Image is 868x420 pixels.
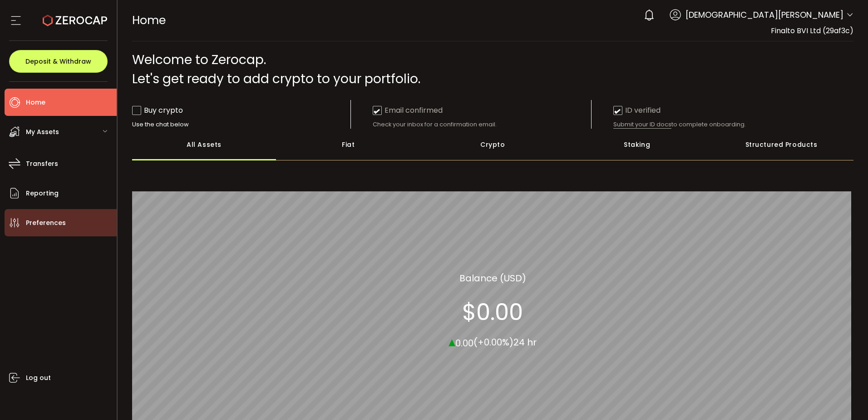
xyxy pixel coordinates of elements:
div: Email confirmed [373,105,443,116]
span: Deposit & Withdraw [25,58,91,65]
section: Balance (USD) [459,271,526,285]
span: Submit your ID docs [613,120,671,129]
span: Finalto BVI Ltd (29af3c) [771,25,853,36]
span: Log out [26,371,51,385]
div: Use the chat below [132,120,351,129]
button: Deposit & Withdraw [9,50,108,73]
span: Home [26,96,45,109]
span: (+0.00%) [473,336,513,349]
iframe: Chat Widget [823,376,868,420]
span: Transfers [26,157,58,170]
span: Preferences [26,216,66,230]
span: My Assets [26,125,59,139]
div: Staking [565,129,709,160]
div: ID verified [613,105,661,116]
span: 24 hr [513,336,537,349]
span: Reporting [26,187,59,200]
div: to complete onboarding. [613,120,832,129]
div: Structured Products [709,129,853,160]
section: $0.00 [462,298,523,325]
div: Welcome to Zerocap. Let's get ready to add crypto to your portfolio. [132,50,854,89]
span: [DEMOGRAPHIC_DATA][PERSON_NAME] [686,9,843,21]
div: Fiat [276,129,420,160]
div: All Assets [132,129,276,160]
span: Home [132,12,166,28]
div: Crypto [420,129,565,160]
div: Buy crypto [132,105,183,116]
div: Check your inbox for a confirmation email. [373,120,592,129]
span: ▴ [449,331,455,351]
span: 0.00 [455,336,473,349]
